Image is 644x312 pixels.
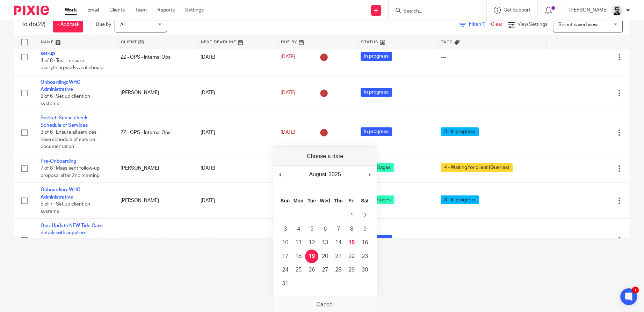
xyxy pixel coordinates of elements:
button: 11 [292,236,305,250]
button: 19 [305,250,318,263]
a: Email [87,7,99,14]
button: 20 [318,250,332,263]
button: 2 [358,209,371,222]
span: Tags [441,40,453,44]
span: 4 of 8 · Test - ensure everything works as it should [41,58,103,70]
button: 8 [345,222,358,236]
abbr: Saturday [361,198,369,203]
td: ZZ - OPS - Internal Ops [114,219,194,262]
button: 5 [305,222,318,236]
input: Search [403,8,465,15]
div: --- [441,89,543,96]
span: Select saved view [558,22,598,27]
span: Final Stages [361,163,394,172]
abbr: Friday [348,198,355,203]
span: View Settings [518,22,548,27]
span: 7 of 8 · Mass sent follow-up proposal after 2nd meeting [41,166,100,178]
span: 2 of 6 · Set up client on systems [41,94,90,106]
button: 18 [292,250,305,263]
span: Get Support [504,8,530,13]
abbr: Sunday [281,198,290,203]
td: [DATE] [194,183,274,219]
button: Next Month [366,169,373,180]
button: 12 [305,236,318,250]
button: 21 [332,250,345,263]
img: Pixie [14,6,49,15]
span: (22) [36,22,46,27]
button: 7 [332,222,345,236]
td: [DATE] [194,219,274,262]
span: In progress [361,127,392,136]
td: ZZ - OPS - Internal Ops [114,39,194,75]
td: [PERSON_NAME] [114,75,194,111]
button: Previous Month [277,169,284,180]
td: [DATE] [194,154,274,183]
span: 3 of 6 · Ensure all services have schedule of service documentation [41,130,96,149]
span: Final Stages [361,195,394,204]
td: [DATE] [194,39,274,75]
span: All [120,22,125,27]
td: [DATE] [194,111,274,154]
div: --- [441,54,543,61]
span: In progress [361,52,392,61]
button: 25 [292,263,305,277]
td: [PERSON_NAME] [114,183,194,219]
span: 0 of 1 · Update suppliers with new [PERSON_NAME] once 24hr block lifted (weds) [41,238,103,257]
button: 9 [358,222,371,236]
button: 17 [278,250,292,263]
span: 5 of 7 · Set up client on systems [41,202,90,214]
span: Filter [469,22,491,27]
button: 30 [358,263,371,277]
a: Socket: Sense check Schedule of Services [41,116,88,127]
abbr: Wednesday [320,198,330,203]
a: Work [65,7,77,14]
button: 29 [345,263,358,277]
a: Settings [185,7,204,14]
td: ZZ - OPS - Internal Ops [114,111,194,154]
button: 4 [292,222,305,236]
span: In progress [361,88,392,97]
div: 1 [632,287,639,294]
p: Due by [96,21,111,28]
span: [DATE] [281,90,295,95]
span: (1) [480,22,486,27]
span: [DATE] [281,130,295,135]
span: 3 - In progress [441,195,479,204]
div: 2025 [327,169,342,180]
button: 13 [318,236,332,250]
button: 3 [278,222,292,236]
a: Onboarding: WHC Administrative [41,187,80,199]
span: 3 - In progress [441,127,479,136]
p: [PERSON_NAME] [569,7,608,14]
a: Onboarding: WHC Administrative [41,80,80,92]
button: 14 [332,236,345,250]
button: 16 [358,236,371,250]
button: 27 [318,263,332,277]
button: 15 [345,236,358,250]
a: + Add task [53,17,83,32]
button: 28 [332,263,345,277]
a: Pre-Onboarding [41,159,76,164]
button: 26 [305,263,318,277]
td: [PERSON_NAME] [114,154,194,183]
button: 23 [358,250,371,263]
abbr: Thursday [334,198,342,203]
a: Reports [157,7,175,14]
button: 24 [278,263,292,277]
td: [DATE] [194,75,274,111]
button: 22 [345,250,358,263]
button: 6 [318,222,332,236]
img: Jack_2025.jpg [611,5,622,16]
h1: To do [21,21,46,28]
button: 1 [345,209,358,222]
button: 31 [278,277,292,291]
a: Clear [491,22,502,27]
div: August [308,169,327,180]
span: [DATE] [281,55,295,60]
div: --- [441,237,543,244]
abbr: Tuesday [307,198,316,203]
span: 4 - Waiting for client (Queries) [441,163,513,172]
a: Ops: Update NEW Tide Card details with suppliers [41,223,102,235]
a: Team [135,7,147,14]
abbr: Monday [294,198,303,203]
